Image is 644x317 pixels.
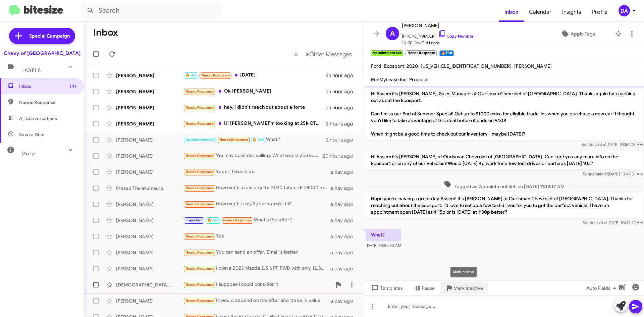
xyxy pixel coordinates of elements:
[440,282,488,294] button: Mark Inactive
[70,83,76,90] span: (4)
[116,298,183,304] div: [PERSON_NAME]
[185,299,214,303] span: Needs Response
[326,88,359,95] div: an hour ago
[326,137,359,143] div: 2 hours ago
[406,50,436,56] small: Needs Response
[370,282,403,294] span: Templates
[402,40,474,46] span: 15-90 Day Old Leads
[116,217,183,224] div: [PERSON_NAME]
[185,138,215,142] span: Appointment Set
[185,218,203,222] span: Important
[366,88,643,140] p: Hi Assem it's [PERSON_NAME], Sales Manager at Ourisman Chevrolet of [GEOGRAPHIC_DATA]. Thanks aga...
[183,200,330,208] div: How much is my Suburban worth?
[116,72,183,79] div: [PERSON_NAME]
[183,168,330,176] div: Yes sir I would be
[384,63,404,69] span: Ecosport
[499,2,524,22] a: Inbox
[543,28,612,40] button: Apply Tags
[326,120,359,127] div: 2 hours ago
[306,50,309,58] span: »
[441,180,567,190] span: Tagged as 'Appointment Set' on [DATE] 11:19:17 AM
[4,50,80,57] div: Chevy of [GEOGRAPHIC_DATA]
[185,105,214,110] span: Needs Response
[183,281,332,288] div: I suppose i could consider it
[439,50,454,56] small: 🔥 Hot
[302,47,356,61] button: Next
[19,115,57,122] span: All Conversations
[116,169,183,175] div: [PERSON_NAME]
[330,265,359,272] div: a day ago
[19,99,76,106] span: Needs Response
[183,71,326,79] div: [DATE]
[330,249,359,256] div: a day ago
[390,28,395,39] span: A
[185,186,214,190] span: Needs Response
[330,298,359,304] div: a day ago
[402,30,474,40] span: [PHONE_NUMBER]
[185,121,214,126] span: Needs Response
[116,265,183,272] div: [PERSON_NAME]
[366,193,643,218] p: Hope you're having a great day Assem! It's [PERSON_NAME] at Ourisman Chevrolet of [GEOGRAPHIC_DAT...
[586,282,619,294] span: Auto Fields
[116,249,183,256] div: [PERSON_NAME]
[409,76,428,83] span: Proposal
[183,120,326,127] div: Hi [PERSON_NAME]'m looking at 25k OTD price, and understand that may be lower than you can go rig...
[185,170,214,174] span: Needs Response
[371,63,381,69] span: Ford
[583,171,643,176] span: Sender [DATE] 10:47:51 AM
[9,28,75,44] a: Special Campaign
[524,2,557,22] a: Calendar
[183,249,330,256] div: You can send an offer. Email is better
[366,151,643,169] p: Hi Assem it's [PERSON_NAME] at Ourisman Chevrolet of [GEOGRAPHIC_DATA]. Can I get you any more in...
[93,27,118,38] h1: Inbox
[450,267,477,277] div: Mark Inactive
[583,220,643,225] span: Sender [DATE] 10:49:22 AM
[185,282,214,287] span: Needs Response
[453,282,483,294] span: Mark Inactive
[290,47,356,61] nav: Page navigation example
[116,153,183,159] div: [PERSON_NAME]
[183,88,326,95] div: Ok [PERSON_NAME]
[185,234,214,239] span: Needs Response
[207,218,219,222] span: 🔥 Hot
[183,184,330,192] div: How much u can pay for 2020 tahoe LE 78000 milage with cargo box rails and phone charger on arm rest
[116,281,183,288] div: [DEMOGRAPHIC_DATA][PERSON_NAME]
[557,2,587,22] a: Insights
[185,250,214,255] span: Needs Response
[596,220,607,225] span: said at
[408,282,440,294] button: Pause
[116,88,183,95] div: [PERSON_NAME]
[581,282,624,294] button: Auto Fields
[322,153,359,159] div: 20 hours ago
[183,265,330,272] div: I own a 2023 Mazda 2.5 S PF FWD with only 12,390 miles on it. No dents, dings, scratches, or acci...
[514,63,552,69] span: [PERSON_NAME]
[407,63,418,69] span: 2020
[290,47,302,61] button: Previous
[201,73,230,77] span: Needs Response
[185,73,197,77] span: 🔥 Hot
[183,136,326,144] div: What?
[326,104,359,111] div: an hour ago
[582,142,643,147] span: Sender [DATE] 10:55:08 AM
[116,233,183,240] div: [PERSON_NAME]
[116,201,183,208] div: [PERSON_NAME]
[587,2,613,22] a: Profile
[421,63,512,69] span: [US_VEHICLE_IDENTIFICATION_NUMBER]
[116,185,183,192] div: Prasad Thalakumeure
[619,5,630,16] div: DA
[116,104,183,111] div: [PERSON_NAME]
[438,34,474,39] a: Copy Number
[330,233,359,240] div: a day ago
[21,67,41,73] span: Labels
[223,218,252,222] span: Needs Response
[185,154,214,158] span: Needs Response
[183,232,330,240] div: Yes
[330,169,359,175] div: a day ago
[330,185,359,192] div: a day ago
[116,137,183,143] div: [PERSON_NAME]
[116,120,183,127] div: [PERSON_NAME]
[371,76,407,83] span: RunMyLease Inc
[364,282,408,294] button: Templates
